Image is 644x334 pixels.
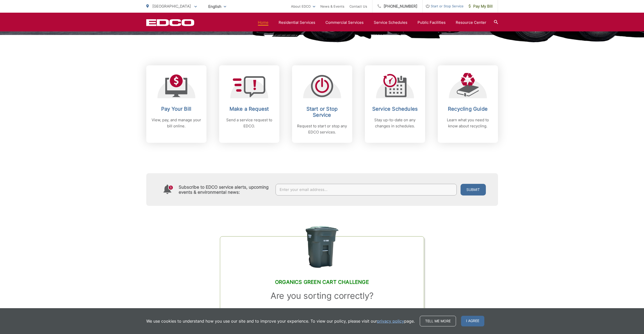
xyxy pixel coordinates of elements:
a: Service Schedules [374,19,407,26]
a: EDCD logo. Return to the homepage. [146,19,194,26]
a: Tell me more [420,316,456,326]
a: privacy policy [377,318,404,324]
h2: Pay Your Bill [151,106,201,112]
input: Enter your email address... [276,184,457,195]
span: English [204,2,230,11]
h2: Recycling Guide [443,106,493,112]
a: About EDCO [291,3,315,9]
a: Pay Your Bill View, pay, and manage your bill online. [146,65,206,143]
h2: Start or Stop Service [297,106,347,118]
p: Request to start or stop any EDCO services. [297,123,347,135]
a: Resource Center [456,19,486,26]
a: Recycling Guide Learn what you need to know about recycling. [438,65,498,143]
a: Public Facilities [418,19,446,26]
p: Learn what you need to know about recycling. [443,117,493,129]
span: [GEOGRAPHIC_DATA] [152,4,191,9]
a: Service Schedules Stay up-to-date on any changes in schedules. [365,65,425,143]
a: News & Events [320,3,344,9]
h2: Service Schedules [370,106,420,112]
p: We use cookies to understand how you use our site and to improve your experience. To view our pol... [146,318,415,324]
h2: Organics Green Cart Challenge [233,279,411,285]
a: Home [258,19,268,26]
a: Contact Us [349,3,367,9]
button: Submit [461,184,486,195]
p: View, pay, and manage your bill online. [151,117,201,129]
p: Send a service request to EDCO. [224,117,274,129]
h4: Subscribe to EDCO service alerts, upcoming events & environmental news: [179,185,271,195]
h3: Are you sorting correctly? [233,291,411,301]
a: Residential Services [279,19,315,26]
h2: Make a Request [224,106,274,112]
a: Commercial Services [325,19,364,26]
span: I agree [461,316,484,326]
a: Make a Request Send a service request to EDCO. [219,65,279,143]
p: Stay up-to-date on any changes in schedules. [370,117,420,129]
span: Pay My Bill [469,3,493,9]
